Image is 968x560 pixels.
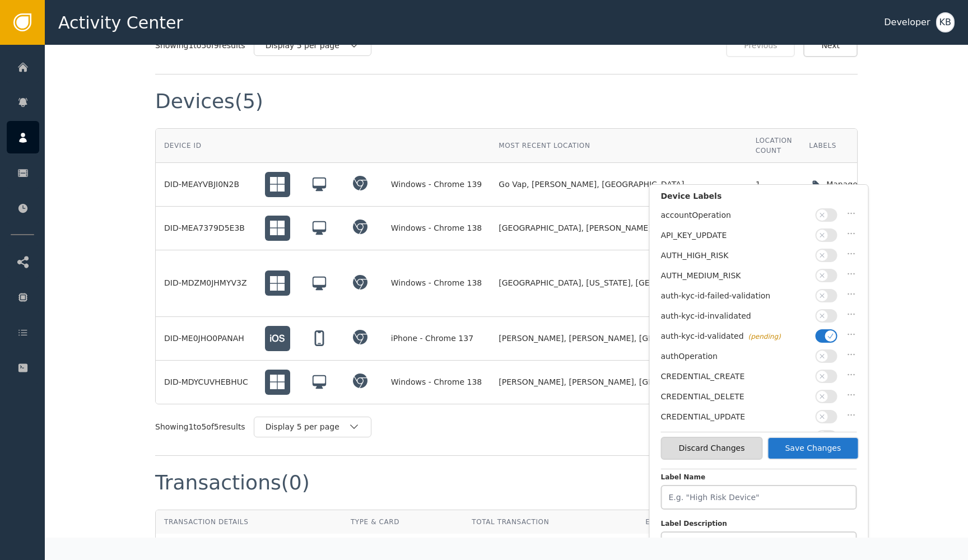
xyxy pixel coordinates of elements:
div: API_KEY_UPDATE [661,230,810,241]
button: Next [803,34,858,57]
div: Display 5 per page [266,40,348,52]
input: Enter a description for this label [661,531,857,556]
div: DID-ME0JHO0PANAH [164,333,248,344]
label: Label Name [661,472,857,485]
span: Activity Center [58,10,183,35]
span: [GEOGRAPHIC_DATA], [US_STATE], [GEOGRAPHIC_DATA] [499,277,718,289]
span: Go Vap, [PERSON_NAME], [GEOGRAPHIC_DATA] [499,179,684,190]
th: External Transaction ID [637,510,857,534]
div: CREDENTIAL_UPDATE [661,411,810,423]
div: authOperation [661,351,810,362]
div: auth-kyc-id-invalidated [661,310,810,322]
button: Discard Changes [661,437,763,460]
th: Transaction Details [156,510,342,534]
button: Display 5 per page [254,35,371,56]
div: Windows - Chrome 138 [391,277,482,289]
button: Save Changes [767,437,859,460]
button: KB [936,12,955,32]
th: Location Count [747,129,801,163]
div: AUTH_HIGH_RISK [661,250,810,262]
div: auth-kyc-id-validated [661,330,810,342]
label: Label Description [661,519,857,531]
div: CREDENTIAL_DELETE [661,391,810,403]
th: Type & Card [342,510,463,534]
div: DID-MDZM0JHMYV3Z [164,277,248,289]
span: [PERSON_NAME], [PERSON_NAME], [GEOGRAPHIC_DATA] [499,376,722,388]
div: DEVICE_SEEN_ONCE [661,431,810,443]
div: Windows - Chrome 138 [391,222,482,234]
span: [GEOGRAPHIC_DATA], [PERSON_NAME], [GEOGRAPHIC_DATA] [499,222,738,234]
th: Total Transaction [463,510,637,534]
th: Most Recent Location [490,129,747,163]
input: E.g. "High Risk Device" [661,485,857,510]
div: DID-MDYCUVHEBHUC [164,376,248,388]
div: Manage device labels [826,179,914,190]
div: Developer [884,16,930,29]
button: Manage device labels [809,173,934,196]
span: (pending) [748,333,781,340]
div: Windows - Chrome 138 [391,376,482,388]
div: Transactions (0) [155,473,310,493]
div: Display 5 per page [266,421,348,433]
div: Device Labels [661,190,857,208]
div: iPhone - Chrome 137 [391,333,482,344]
span: [PERSON_NAME], [PERSON_NAME], [GEOGRAPHIC_DATA] [499,333,722,344]
div: Showing 1 to 5 of 5 results [155,421,245,433]
div: CREDENTIAL_CREATE [661,371,810,382]
button: Display 5 per page [254,417,371,437]
div: AUTH_MEDIUM_RISK [661,270,810,282]
div: Devices (5) [155,91,263,111]
div: accountOperation [661,209,810,221]
div: auth-kyc-id-failed-validation [661,290,810,302]
div: 1 [756,179,792,190]
div: Showing 1 to 5 of 9 results [155,40,245,52]
div: Windows - Chrome 139 [391,179,482,190]
div: DID-MEA7379D5E3B [164,222,248,234]
th: Labels [801,129,942,163]
div: DID-MEAYVBJI0N2B [164,179,248,190]
th: Device ID [156,129,257,163]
